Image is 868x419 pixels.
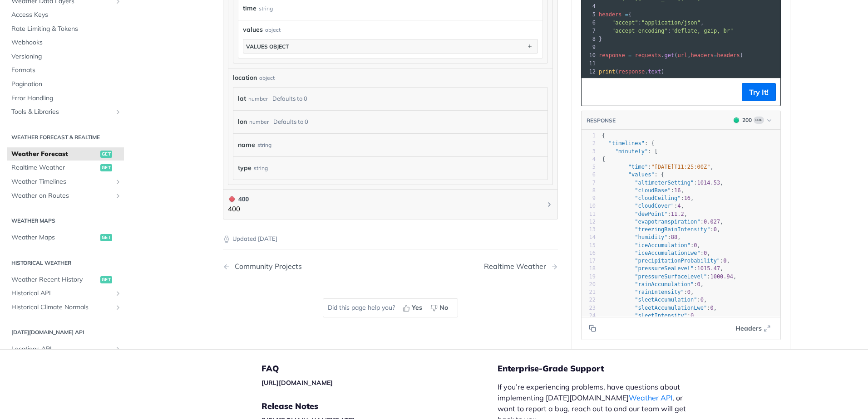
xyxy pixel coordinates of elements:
span: = [714,52,717,58]
a: Weather Mapsget [7,231,124,244]
div: string [259,2,273,15]
a: Rate Limiting & Tokens [7,22,124,35]
div: 13 [582,226,596,234]
span: Weather on Routes [11,191,112,200]
span: Tools & Libraries [11,107,112,117]
div: 10 [582,51,597,59]
span: response [599,52,625,58]
div: 12 [582,218,596,225]
div: 10 [582,202,596,210]
span: 0 [694,242,697,248]
span: "time" [628,164,648,170]
span: "accept-encoding" [612,28,668,34]
span: 0 [723,258,726,264]
button: Try It! [742,83,776,101]
span: "timelines" [608,140,644,146]
span: : , [599,19,704,26]
span: : { [602,171,664,178]
span: Webhooks [11,38,122,47]
span: 0 [697,281,700,287]
div: 7 [582,27,597,35]
div: 9 [582,43,597,51]
h5: Release Notes [261,401,498,412]
button: values object [243,39,538,53]
span: requests [635,52,661,58]
span: Rate Limiting & Tokens [11,24,122,33]
div: 14 [582,234,596,241]
div: 8 [582,186,596,194]
button: Show subpages for Historical API [114,290,122,297]
div: Defaults to 0 [273,115,308,128]
span: Historical API [11,289,112,298]
span: "application/json" [641,19,700,26]
div: 3 [582,147,596,155]
a: Realtime Weatherget [7,161,124,175]
span: text [648,68,661,75]
span: 200 [734,117,739,123]
span: Formats [11,66,122,75]
div: 6 [582,171,596,179]
svg: Chevron [546,201,553,208]
div: 400 [228,194,249,204]
h5: FAQ [261,363,498,374]
span: 0 [700,297,704,303]
span: "dewPoint" [635,210,667,217]
span: Pagination [11,80,122,89]
div: 24 [582,312,596,319]
a: Previous Page: Community Projects [223,262,366,271]
a: [URL][DOMAIN_NAME] [261,379,333,387]
span: { [599,11,631,18]
span: "cloudCeiling" [635,195,681,201]
div: 19 [582,273,596,280]
span: : , [602,312,697,318]
span: : , [602,304,717,311]
div: object [259,74,275,82]
span: "freezingRainIntensity" [635,226,710,233]
div: 5 [582,163,596,171]
span: 0 [710,304,713,311]
div: 4 [582,2,597,10]
a: Pagination [7,78,124,91]
span: Headers [735,323,762,333]
span: Log [754,117,764,124]
button: Show subpages for Locations API [114,346,122,353]
h2: Weather Maps [7,217,124,225]
span: : [ [602,148,658,154]
span: Yes [412,303,422,312]
span: 0.027 [704,218,720,224]
span: : , [602,265,723,272]
span: 0 [687,289,690,295]
div: 18 [582,265,596,273]
div: object [265,26,281,34]
button: Show subpages for Weather Timelines [114,178,122,185]
div: string [257,138,271,151]
div: 9 [582,195,596,202]
div: number [249,115,269,128]
a: Weather TimelinesShow subpages for Weather Timelines [7,175,124,189]
a: Versioning [7,49,124,63]
button: No [427,301,453,315]
label: time [243,2,256,15]
span: : , [602,281,704,287]
div: number [248,92,268,105]
span: get [665,52,675,58]
a: Tools & LibrariesShow subpages for Tools & Libraries [7,105,124,119]
span: : , [602,210,687,217]
span: "minutely" [615,148,648,154]
div: 23 [582,304,596,312]
a: Weather Recent Historyget [7,273,124,286]
div: 12 [582,68,597,76]
a: Next Page: Realtime Weather [484,262,558,271]
span: "cloudBase" [635,187,671,193]
span: 0 [714,226,717,233]
span: headers [717,52,740,58]
button: 200200Log [729,116,776,125]
span: 11.2 [671,210,684,217]
a: Locations APIShow subpages for Locations API [7,342,124,356]
span: : , [602,195,694,201]
span: Historical Climate Normals [11,302,112,312]
span: "sleetAccumulationLwe" [635,304,707,311]
div: 16 [582,249,596,257]
span: "precipitationProbability" [635,258,720,264]
div: 6 [582,19,597,27]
